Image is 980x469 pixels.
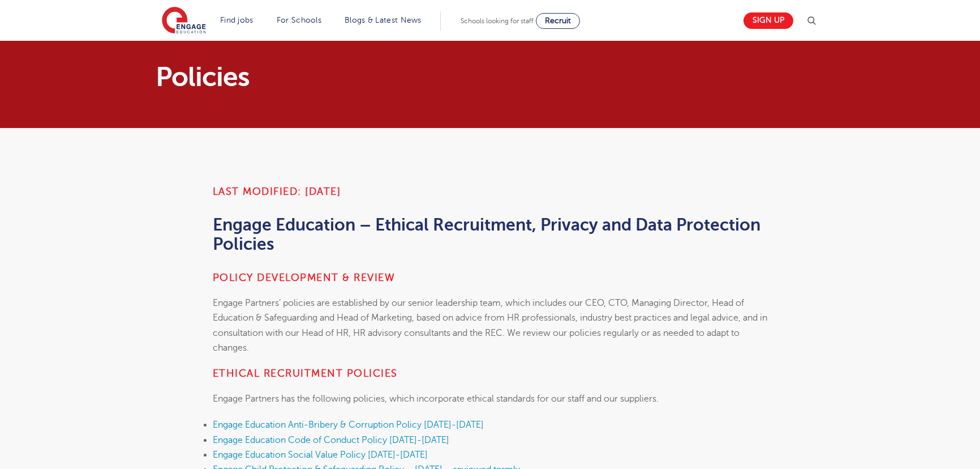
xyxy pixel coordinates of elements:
h1: Policies [156,63,596,91]
p: Engage Partners has the following policies, which incorporate ethical standards for our staff and... [213,391,768,406]
img: Engage Education [162,7,206,35]
a: Recruit [536,13,580,29]
span: Schools looking for staff [461,17,534,25]
span: Recruit [545,16,571,25]
a: Engage Education Anti-Bribery & Corruption Policy [DATE]-[DATE] [213,420,484,430]
a: Engage Education Social Value Policy [DATE]-[DATE] [213,450,428,460]
a: Sign up [743,12,793,29]
h2: Engage Education – Ethical Recruitment, Privacy and Data Protection Policies [213,215,768,254]
a: Engage Education Code of Conduct Policy [DATE]-[DATE] [213,435,449,445]
strong: Last Modified: [DATE] [213,186,341,197]
a: Find jobs [220,16,253,24]
strong: Policy development & review [213,272,396,283]
a: For Schools [277,16,321,24]
strong: ETHICAL RECRUITMENT POLICIES [213,368,398,379]
p: Engage Partners’ policies are established by our senior leadership team, which includes our CEO, ... [213,296,768,355]
a: Blogs & Latest News [345,16,422,24]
